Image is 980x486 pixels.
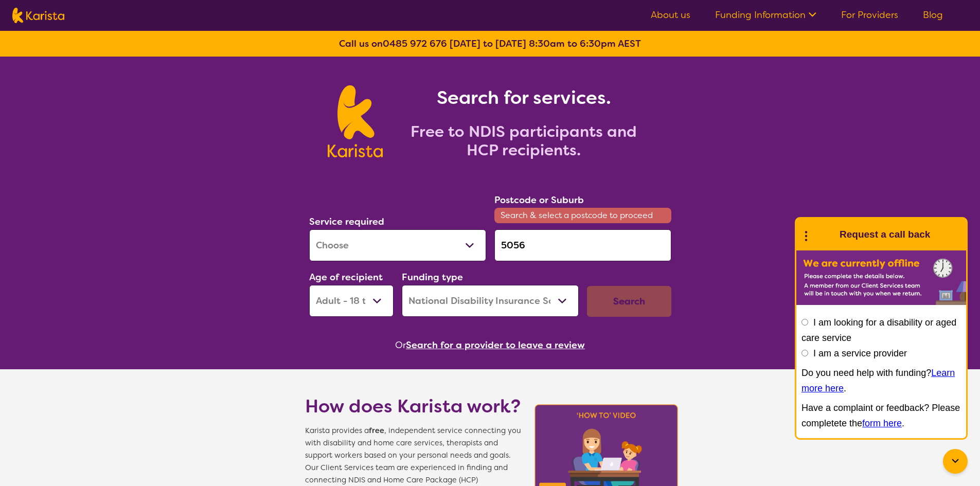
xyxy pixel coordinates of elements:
label: Funding type [402,271,463,283]
button: Search for a provider to leave a review [406,337,585,353]
span: Search & select a postcode to proceed [494,208,671,223]
img: Karista logo [328,85,383,157]
h1: How does Karista work? [305,394,521,419]
img: Karista offline chat form to request call back [796,250,966,305]
img: Karista logo [12,8,64,23]
a: Blog [923,9,943,21]
label: Service required [309,215,384,228]
h1: Search for services. [395,85,652,110]
p: Do you need help with funding? . [801,365,961,396]
label: Age of recipient [309,271,383,283]
label: Postcode or Suburb [494,194,584,206]
span: Or [395,337,406,353]
a: About us [651,9,690,21]
b: free [369,426,384,436]
h1: Request a call back [840,227,930,242]
p: Have a complaint or feedback? Please completete the . [801,400,961,431]
a: 0485 972 676 [383,38,447,50]
h2: Free to NDIS participants and HCP recipients. [395,122,652,159]
a: Funding Information [715,9,816,21]
input: Type [494,229,671,261]
label: I am a service provider [813,348,907,358]
a: form here [862,418,902,428]
img: Karista [813,224,833,245]
label: I am looking for a disability or aged care service [801,317,956,343]
b: Call us on [DATE] to [DATE] 8:30am to 6:30pm AEST [339,38,641,50]
a: For Providers [841,9,898,21]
